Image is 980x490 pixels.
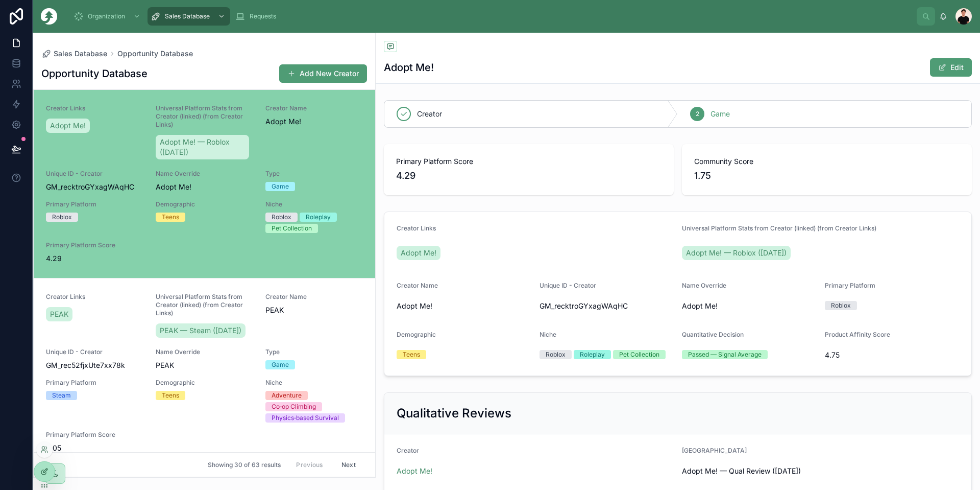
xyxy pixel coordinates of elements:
a: PEAK [46,307,72,321]
button: Next [334,457,363,473]
span: Demographic [397,331,436,338]
div: Steam [52,391,71,400]
span: Niche [265,379,363,387]
div: Roleplay [306,213,331,222]
span: Sales Database [165,12,210,20]
span: Product Affinity Score [825,331,890,338]
a: Sales Database [41,49,107,59]
a: Adopt Me! — Roblox ([DATE]) [682,246,791,260]
img: App logo [41,8,57,25]
span: Name Override [156,348,253,356]
span: Community Score [694,156,960,167]
span: Showing 30 of 63 results [208,461,281,469]
span: Unique ID - Creator [46,170,143,178]
div: Teens [162,213,179,222]
span: PEAK [156,360,253,370]
button: Add New Creator [279,64,367,83]
span: Creator Links [46,293,143,301]
a: Sales Database [148,7,230,26]
div: Game [272,360,289,369]
a: Creator LinksPEAKUniversal Platform Stats from Creator (linked) (from Creator Links)PEAK — Steam ... [34,278,375,468]
span: Demographic [156,379,253,387]
span: 4.05 [46,443,143,453]
span: PEAK — Steam ([DATE]) [160,325,241,336]
span: Creator [397,447,419,454]
span: Creator Links [46,104,143,112]
span: Requests [250,12,276,20]
span: GM_recktroGYxagWAqHC [46,182,143,192]
a: Adopt Me! [397,246,440,260]
div: Passed — Signal Average [688,350,762,359]
a: Organization [70,7,145,26]
span: Primary Platform [46,200,143,208]
span: Sales Database [54,49,107,59]
div: Pet Collection [272,224,312,233]
span: Primary Platform Score [46,241,143,249]
span: Organization [88,12,125,20]
div: Roblox [52,213,72,222]
div: Roblox [831,301,851,310]
a: Creator LinksAdopt Me!Universal Platform Stats from Creator (linked) (from Creator Links)Adopt Me... [34,90,375,278]
span: Type [265,170,363,178]
span: Adopt Me! — Qual Review ([DATE]) [682,466,959,476]
span: Primary Platform [46,379,143,387]
span: Adopt Me! [401,248,436,258]
a: Opportunity Database [117,49,193,59]
span: Unique ID - Creator [46,348,143,356]
span: 2 [696,110,699,118]
span: Adopt Me! [156,182,253,192]
span: Adopt Me! [265,116,363,127]
div: Pet Collection [619,350,659,359]
h1: Adopt Me! [384,60,434,75]
div: Physics‑based Survival [272,413,339,423]
span: Creator [417,109,442,119]
span: [GEOGRAPHIC_DATA] [682,447,747,454]
span: Adopt Me! — Roblox ([DATE]) [160,137,245,157]
span: PEAK [265,305,363,315]
h1: Opportunity Database [41,66,148,81]
div: Teens [403,350,420,359]
span: Demographic [156,200,253,208]
span: Adopt Me! [397,301,531,311]
span: Universal Platform Stats from Creator (linked) (from Creator Links) [156,293,253,317]
a: Adopt Me! — Roblox ([DATE]) [156,135,249,159]
span: Primary Platform Score [396,156,661,167]
span: Creator Name [265,293,363,301]
span: Game [710,109,730,119]
span: GM_recktroGYxagWAqHC [540,301,674,311]
h2: Qualitative Reviews [397,405,511,422]
span: Unique ID - Creator [540,282,596,289]
span: Adopt Me! [397,466,432,476]
span: Adopt Me! [682,301,817,311]
div: Adventure [272,391,302,400]
div: Roleplay [580,350,605,359]
div: Teens [162,391,179,400]
button: Edit [930,58,972,77]
div: Roblox [546,350,566,359]
div: Co‑op Climbing [272,402,316,411]
span: 4.75 [825,350,960,360]
span: Quantitative Decision [682,331,744,338]
span: Creator Name [265,104,363,112]
span: Type [265,348,363,356]
span: 4.29 [396,169,661,183]
span: Primary Platform Score [46,431,143,439]
span: Niche [265,200,363,208]
div: scrollable content [65,5,917,28]
a: Adopt Me! [46,119,90,133]
a: PEAK — Steam ([DATE]) [156,323,246,338]
span: PEAK [50,309,68,319]
span: Creator Name [397,282,438,289]
span: Adopt Me! [50,121,86,131]
span: Primary Platform [825,282,875,289]
span: GM_rec52fjxUte7xx78k [46,360,143,370]
span: Universal Platform Stats from Creator (linked) (from Creator Links) [156,104,253,129]
span: Name Override [156,170,253,178]
span: 1.75 [694,169,960,183]
div: Roblox [272,213,291,222]
span: Niche [540,331,556,338]
div: Game [272,182,289,191]
span: Creator Links [397,224,436,232]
